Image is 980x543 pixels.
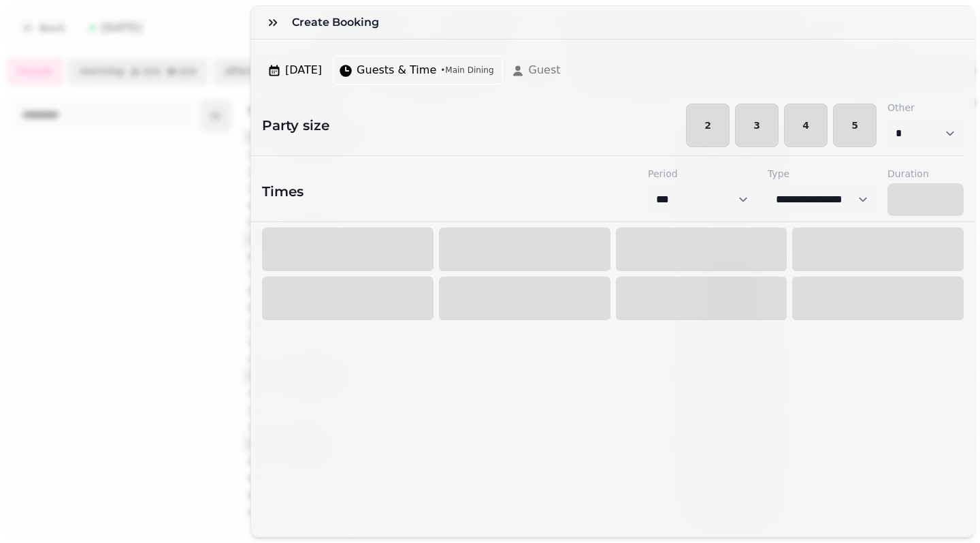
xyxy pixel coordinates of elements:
button: 5 [833,104,877,147]
span: • Main Dining [440,65,493,76]
label: Other [887,101,964,114]
span: 5 [845,121,865,130]
label: Type [768,167,877,181]
label: Period [648,167,757,181]
span: 3 [747,121,767,130]
label: Duration [887,167,964,181]
button: 3 [735,104,779,147]
span: Guest [529,62,561,78]
h2: Party size [251,116,329,135]
span: [DATE] [285,62,322,78]
h3: Create Booking [292,14,385,31]
span: Guests & Time [357,62,436,78]
h2: Times [262,182,304,201]
span: 2 [698,121,718,130]
button: 4 [784,104,828,147]
span: 4 [796,121,816,130]
button: 2 [686,104,730,147]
